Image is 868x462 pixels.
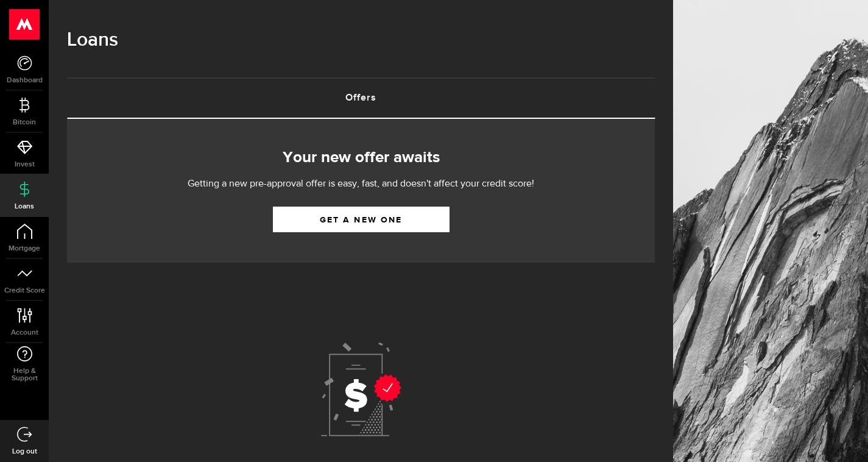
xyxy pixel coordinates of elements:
h2: Your new offer awaits [85,145,637,171]
h1: Loans [67,24,655,56]
a: Get a new one [273,207,450,232]
ul: Tabs Navigation [67,77,655,119]
a: Offers [67,79,655,118]
p: Getting a new pre-approval offer is easy, fast, and doesn't affect your credit score! [151,177,571,191]
iframe: LiveChat chat widget [817,411,868,462]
